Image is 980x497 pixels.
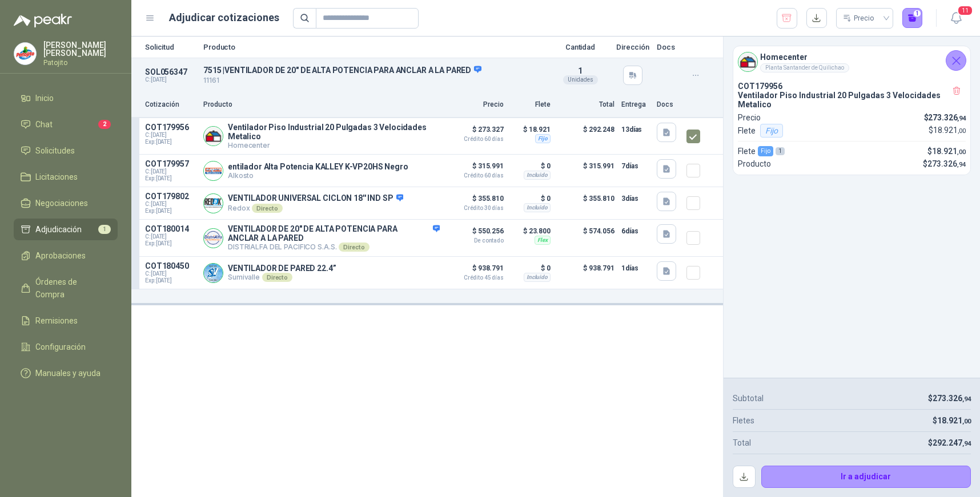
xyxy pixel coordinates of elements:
[927,159,966,168] span: 273.326
[958,127,966,135] span: ,00
[733,414,754,427] p: Fletes
[758,146,773,156] div: Fijo
[145,261,196,270] p: COT180450
[733,46,970,77] div: Company LogoHomecenterPlanta Santander de Quilichao
[145,159,196,168] p: COT179957
[946,50,966,71] button: Cerrar
[511,99,551,110] p: Flete
[447,205,504,211] span: Crédito 30 días
[776,147,785,155] div: 1
[145,132,196,139] span: C: [DATE]
[557,261,614,284] p: $ 938.791
[962,418,971,425] span: ,00
[621,192,650,205] p: 3 días
[43,59,118,66] p: Patojito
[145,208,196,215] span: Exp: [DATE]
[203,65,545,75] p: 7515 | VENTILADOR DE 20" DE ALTA POTENCIA PARA ANCLAR A LA PARED
[35,197,88,209] span: Negociaciones
[557,123,614,149] p: $ 292.248
[145,139,196,146] span: Exp: [DATE]
[204,127,223,146] img: Company Logo
[738,111,761,124] p: Precio
[204,161,223,180] img: Company Logo
[511,261,551,275] p: $ 0
[204,229,223,248] img: Company Logo
[35,171,78,183] span: Licitaciones
[552,43,609,51] p: Cantidad
[933,438,971,447] span: 292.247
[145,123,196,132] p: COT179956
[145,270,196,277] span: C: [DATE]
[145,240,196,247] span: Exp: [DATE]
[14,336,118,358] a: Configuración
[35,314,78,327] span: Remisiones
[524,171,551,180] div: Incluido
[35,367,101,379] span: Manuales y ayuda
[203,75,545,86] p: 11161
[761,466,971,488] button: Ir a adjudicar
[14,14,72,27] img: Logo peakr
[511,123,551,136] p: $ 18.921
[35,118,53,131] span: Chat
[204,194,223,213] img: Company Logo
[621,123,650,136] p: 13 días
[557,192,614,215] p: $ 355.810
[262,273,292,282] div: Directo
[447,173,504,179] span: Crédito 60 días
[621,224,650,238] p: 6 días
[928,437,971,449] p: $
[447,192,504,211] p: $ 355.810
[339,243,369,252] div: Directo
[932,147,966,156] span: 18.921
[145,76,196,83] p: C: [DATE]
[447,238,504,244] span: De contado
[228,273,336,282] p: Sumivalle
[447,224,504,244] p: $ 550.256
[933,126,966,135] span: 18.921
[933,394,971,403] span: 273.326
[228,171,408,180] p: Alkosto
[535,134,551,143] div: Fijo
[535,236,551,245] div: Flex
[35,92,54,104] span: Inicio
[902,8,923,29] button: 1
[760,124,783,138] div: Fijo
[14,310,118,332] a: Remisiones
[447,136,504,142] span: Crédito 60 días
[738,157,771,170] p: Producto
[228,264,336,273] p: VENTILADOR DE PARED 22.4”
[447,123,504,142] p: $ 273.327
[927,145,966,157] p: $
[738,91,966,109] p: Ventilador Piso Industrial 20 Pulgadas 3 Velocidades Metalico
[35,223,82,236] span: Adjudicación
[933,414,971,427] p: $
[957,115,966,122] span: ,94
[929,124,966,138] p: $
[14,245,118,266] a: Aprobaciones
[14,43,36,64] img: Company Logo
[733,392,764,405] p: Subtotal
[557,159,614,182] p: $ 315.991
[35,341,86,353] span: Configuración
[616,43,650,51] p: Dirección
[924,111,966,124] p: $
[203,43,545,51] p: Producto
[145,168,196,175] span: C: [DATE]
[928,392,971,405] p: $
[145,43,196,51] p: Solicitud
[760,51,849,63] h4: Homecenter
[14,166,118,188] a: Licitaciones
[43,41,118,57] p: [PERSON_NAME] [PERSON_NAME]
[14,219,118,240] a: Adjudicación1
[145,277,196,284] span: Exp: [DATE]
[145,67,196,76] p: SOL056347
[447,99,504,110] p: Precio
[98,120,111,129] span: 2
[145,224,196,233] p: COT180014
[228,204,403,213] p: Redox
[14,271,118,305] a: Órdenes de Compra
[14,192,118,214] a: Negociaciones
[657,43,680,51] p: Docs
[657,99,680,110] p: Docs
[621,159,650,173] p: 7 días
